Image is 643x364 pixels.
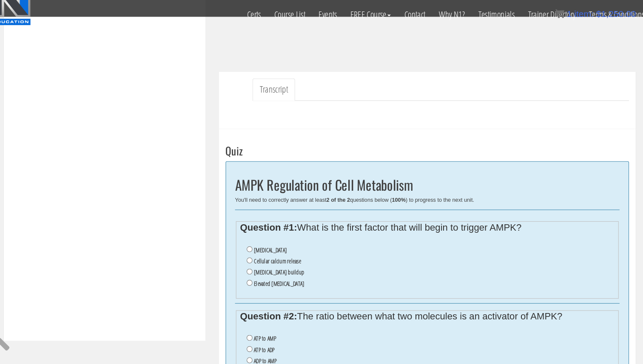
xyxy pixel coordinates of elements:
[259,248,290,255] label: [MEDICAL_DATA]
[395,14,428,43] a: Contact
[259,280,307,287] label: Elevated [MEDICAL_DATA]
[241,183,606,197] h2: AMPK Regulation of Cell Metabolism
[272,14,314,43] a: Course List
[556,23,560,32] span: 1
[259,270,307,277] label: [MEDICAL_DATA] buildup
[241,201,606,207] div: You'll need to correctly answer at least questions below ( ) to progress to the next unit.
[258,89,298,111] a: Transcript
[314,14,344,43] a: Events
[56,3,66,14] span: 1
[545,23,554,32] img: icon11.png
[584,23,622,32] bdi: 1,250.00
[232,152,615,163] h3: Quiz
[466,14,513,43] a: Testimonials
[246,14,272,43] a: Certs
[246,227,601,234] legend: What is the first factor that will begin to trigger AMPK?
[328,201,350,207] b: 2 of the 2
[344,14,395,43] a: FREE Course
[259,343,279,350] label: ATP to ADP
[571,14,636,43] a: Terms & Conditions
[246,310,300,319] strong: Question #2:
[9,0,48,39] img: n1-education
[246,311,601,318] legend: The ratio between what two molecules is an activator of AMPK?
[246,226,300,235] strong: Question #1:
[584,23,589,32] span: $
[259,259,304,266] label: Cellular calcium release
[48,1,66,12] a: 1
[563,23,581,32] span: item:
[259,333,280,339] label: ATP to AMP
[259,354,280,361] label: ADP to AMP
[545,23,622,32] a: 1 item: $1,250.00
[428,14,466,43] a: Why N1?
[390,201,403,207] b: 100%
[513,14,571,43] a: Trainer Directory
